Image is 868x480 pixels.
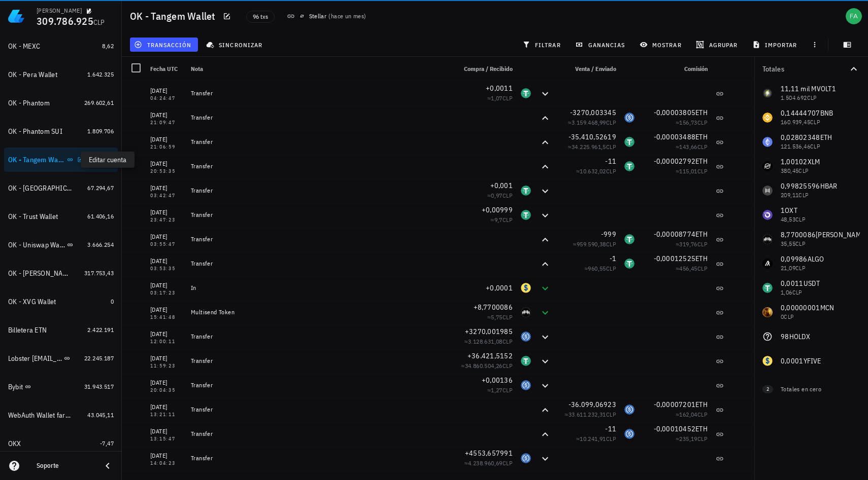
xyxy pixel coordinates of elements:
a: OK - [GEOGRAPHIC_DATA] Wallet 67.294,67 [4,176,118,200]
span: 960,55 [588,265,606,272]
span: 10.241,91 [580,435,606,442]
div: [DATE] [150,232,183,242]
button: ganancias [571,38,631,52]
span: ≈ [464,338,513,345]
div: OK - MEXC [8,42,40,51]
span: 10.632,02 [580,167,606,175]
span: ETH [695,254,708,263]
div: Totales en cero [781,385,840,394]
div: 23:47:23 [150,217,183,223]
div: 13:21:11 [150,412,183,417]
div: Transfer [191,138,448,146]
div: OK - XVG Wallet [8,298,56,306]
div: In [191,284,448,292]
span: sincronizar [208,41,262,49]
span: -0,00010452 [654,424,696,433]
span: 269.602,61 [84,99,114,106]
span: CLP [606,143,616,151]
span: CLP [503,338,513,345]
span: mostrar [642,41,682,49]
span: ≈ [487,313,513,321]
span: ≈ [487,386,513,394]
span: -3270,003345 [570,108,616,117]
div: [DATE] [150,86,183,96]
span: -0,00003488 [654,132,696,141]
span: 31.943.517 [84,383,114,390]
span: 3.128.631,08 [468,338,503,345]
span: +0,0001 [486,283,513,292]
span: CLP [697,167,708,175]
div: [DATE] [150,378,183,388]
div: 03:53:35 [150,266,183,271]
span: -0,00003805 [654,108,696,117]
span: 96 txs [253,11,268,22]
div: 21:06:59 [150,144,183,150]
div: Lobster [EMAIL_ADDRESS][DOMAIN_NAME] [8,354,62,363]
div: USDC-icon [521,331,531,342]
div: [DATE] [150,280,183,290]
span: ≈ [487,94,513,102]
span: 61.406,16 [87,212,114,220]
span: ≈ [676,143,708,151]
div: Bybit [8,383,23,391]
h1: OK - Tangem Wallet [130,8,220,24]
div: USDC-icon [521,380,531,390]
div: Transfer [191,405,448,414]
div: Billetera ETN [8,326,47,335]
span: ganancias [577,41,625,49]
div: OK - Tangem Wallet [8,156,65,164]
div: USDT-icon [624,161,635,171]
div: Comisión [639,57,712,81]
span: CLP [606,167,616,175]
a: OK - Pera Wallet 1.642.325 [4,62,118,87]
span: 456,45 [679,265,697,272]
span: CLP [606,411,616,418]
span: 1,07 [491,94,503,102]
div: 14:04:23 [150,461,183,466]
span: 43.045,11 [87,411,114,419]
span: 67.294,67 [87,184,114,192]
div: Transfer [191,454,448,462]
span: ≈ [676,435,708,442]
div: OK - Uniswap Wallet [8,241,65,249]
div: USDC-icon [624,429,635,439]
span: CLP [697,240,708,248]
span: ≈ [464,459,513,467]
span: CLP [697,411,708,418]
span: 319,76 [679,240,697,248]
span: -0,00002792 [654,157,696,166]
button: Totales [754,57,868,81]
div: OK - Pera Wallet [8,70,57,79]
div: MARCO-icon [521,307,531,317]
a: Lobster [EMAIL_ADDRESS][DOMAIN_NAME] 22.245.187 [4,346,118,371]
div: USDT-icon [521,186,531,196]
div: OK - Trust Wallet [8,212,58,221]
span: +0,00999 [482,205,513,214]
span: CLP [697,265,708,272]
span: ETH [695,400,708,409]
span: 317.753,43 [84,269,114,277]
span: agrupar [698,41,738,49]
span: 1.809.706 [87,127,114,135]
div: 03:42:47 [150,193,183,198]
div: Transfer [191,333,448,341]
div: [DATE] [150,110,183,120]
div: [DATE] [150,402,183,412]
div: [DATE] [150,134,183,144]
div: USDC-icon [624,113,635,123]
span: ≈ [676,119,708,126]
span: Nota [191,65,203,72]
a: OK - Trust Wallet 61.406,16 [4,204,118,229]
span: +36.421,5152 [468,351,513,360]
div: Venta / Enviado [555,57,620,81]
div: Transfer [191,211,448,219]
div: [DATE] [150,329,183,339]
span: 1.787.864 [87,156,114,163]
a: OK - MEXC 8,62 [4,34,118,58]
div: 21:09:47 [150,120,183,125]
span: 2 [766,385,769,393]
span: CLP [503,313,513,321]
span: ≈ [568,119,616,126]
div: 13:15:47 [150,436,183,441]
span: 2.422.191 [87,326,114,334]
